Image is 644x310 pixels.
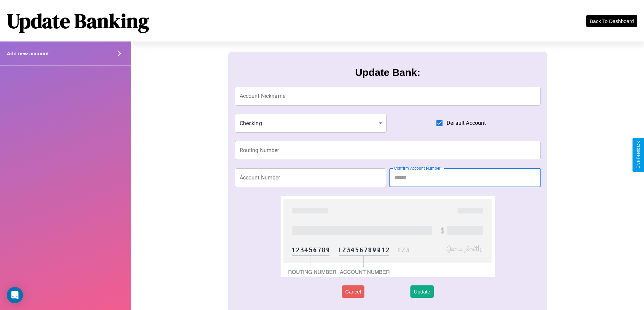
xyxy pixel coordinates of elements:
[235,114,387,133] div: Checking
[281,196,495,277] img: check
[7,51,49,56] h4: Add new account
[447,119,486,127] span: Default Account
[586,15,637,27] button: Back To Dashboard
[636,141,641,169] div: Give Feedback
[355,67,420,78] h3: Update Bank:
[342,285,364,298] button: Cancel
[7,7,149,35] h1: Update Banking
[394,165,440,171] label: Confirm Account Number
[410,285,433,298] button: Update
[7,287,23,303] div: Open Intercom Messenger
